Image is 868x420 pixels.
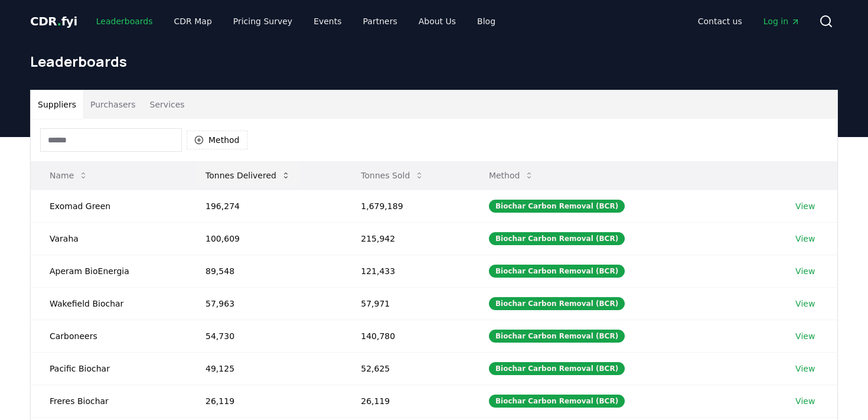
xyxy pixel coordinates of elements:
div: Biochar Carbon Removal (BCR) [489,232,625,245]
div: Biochar Carbon Removal (BCR) [489,395,625,408]
h1: Leaderboards [30,52,838,71]
td: 1,679,189 [342,190,470,222]
td: 57,963 [187,287,342,320]
td: Exomad Green [31,190,187,222]
span: . [57,14,61,28]
td: 57,971 [342,287,470,320]
a: Pricing Survey [224,11,302,32]
td: 26,119 [342,385,470,417]
td: 100,609 [187,222,342,255]
td: 26,119 [187,385,342,417]
a: View [795,265,815,277]
a: View [795,395,815,407]
button: Name [40,164,97,187]
button: Suppliers [31,90,83,119]
div: Biochar Carbon Removal (BCR) [489,297,625,310]
td: Wakefield Biochar [31,287,187,320]
td: 54,730 [187,320,342,352]
div: Biochar Carbon Removal (BCR) [489,362,625,375]
a: CDR Map [165,11,221,32]
nav: Main [87,11,505,32]
a: About Us [409,11,465,32]
td: Pacific Biochar [31,352,187,385]
td: Carboneers [31,320,187,352]
td: 121,433 [342,255,470,287]
a: CDR.fyi [30,13,77,30]
td: Freres Biochar [31,385,187,417]
div: Biochar Carbon Removal (BCR) [489,330,625,343]
button: Purchasers [83,90,143,119]
a: View [795,200,815,212]
td: 140,780 [342,320,470,352]
td: 215,942 [342,222,470,255]
span: CDR fyi [30,14,77,28]
a: View [795,330,815,342]
nav: Main [688,11,810,32]
td: 52,625 [342,352,470,385]
td: 196,274 [187,190,342,222]
a: View [795,363,815,375]
div: Biochar Carbon Removal (BCR) [489,200,625,213]
a: Log in [754,11,810,32]
button: Tonnes Sold [351,164,433,187]
button: Services [143,90,192,119]
a: View [795,298,815,310]
button: Tonnes Delivered [196,164,300,187]
a: Partners [354,11,407,32]
a: Blog [468,11,505,32]
a: Contact us [688,11,752,32]
td: Aperam BioEnergia [31,255,187,287]
td: 89,548 [187,255,342,287]
td: Varaha [31,222,187,255]
a: View [795,233,815,245]
a: Leaderboards [87,11,162,32]
button: Method [479,164,544,187]
button: Method [187,131,247,149]
a: Events [304,11,351,32]
td: 49,125 [187,352,342,385]
span: Log in [763,15,800,27]
div: Biochar Carbon Removal (BCR) [489,265,625,278]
